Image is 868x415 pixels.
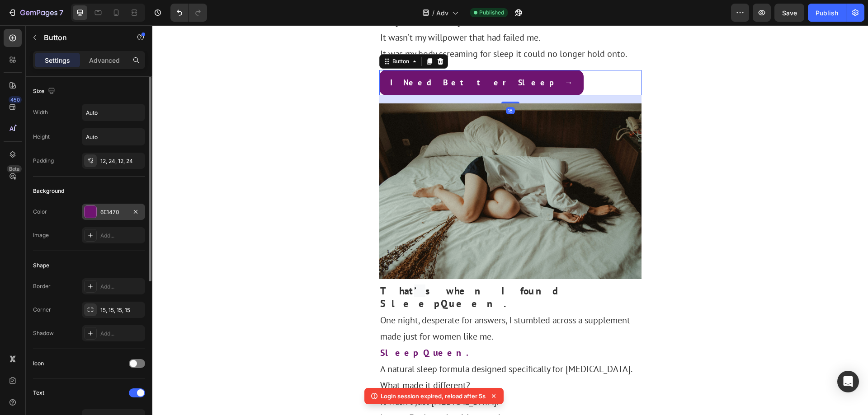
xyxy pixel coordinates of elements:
[808,4,846,22] button: Publish
[228,336,488,352] p: A natural sleep formula designed specifically for [MEDICAL_DATA].
[33,231,49,239] div: Image
[44,32,121,43] p: Button
[33,208,47,216] div: Color
[89,56,120,65] p: Advanced
[100,208,127,216] div: 6E1470
[782,9,797,17] span: Save
[33,329,54,337] div: Shadow
[170,4,207,22] div: Undo/Redo
[100,306,143,314] div: 15, 15, 15, 15
[4,4,67,22] button: 7
[228,368,488,384] p: It wasn’t just [MEDICAL_DATA].
[228,352,488,368] p: What made it different?
[100,283,143,291] div: Add...
[257,387,349,398] strong: 3-in-1 blend
[432,8,434,18] span: /
[227,45,431,70] button: <p><strong>I Need Better Sleep →</strong></p>
[33,85,57,98] div: Size
[228,259,262,272] strong: That
[774,4,804,22] button: Save
[228,384,488,401] p: It was a :
[227,78,489,253] img: gempages_581761112035295971-69f4a768-9db9-4508-b9e7-772773819a65.jpg
[33,389,44,397] div: Text
[228,259,425,285] strong: s when I found SleepQueen.
[33,133,50,141] div: Height
[82,129,145,145] input: Auto
[33,108,48,117] div: Width
[262,259,273,272] strong: ’
[7,165,22,173] div: Beta
[9,96,22,103] div: 450
[33,359,44,368] div: Icon
[436,8,448,18] span: Adv
[100,232,143,240] div: Add...
[45,56,70,65] p: Settings
[228,322,321,333] strong: SleepQueen.
[152,25,868,415] iframe: Design area
[33,157,54,165] div: Padding
[33,187,64,195] div: Background
[381,392,486,401] p: Login session expired, reload after 5s
[354,82,363,89] div: 18
[33,261,49,270] div: Shape
[33,306,51,314] div: Corner
[59,7,63,18] p: 7
[33,282,51,290] div: Border
[100,157,143,165] div: 12, 24, 12, 24
[100,330,143,338] div: Add...
[837,371,859,392] div: Open Intercom Messenger
[238,32,259,40] div: Button
[82,104,145,121] input: Auto
[816,8,838,18] div: Publish
[238,52,420,62] strong: I Need Better Sleep →
[228,287,488,319] p: One night, desperate for answers, I stumbled across a supplement made just for women like me.
[479,9,504,17] span: Published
